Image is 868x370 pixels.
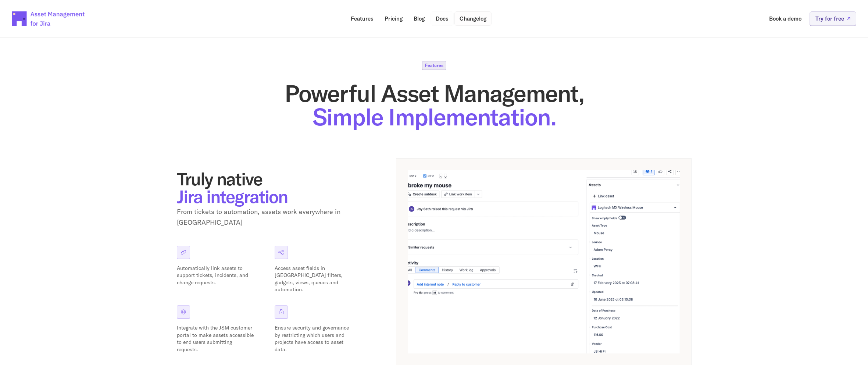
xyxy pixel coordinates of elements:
h1: Powerful Asset Management, [177,82,692,129]
span: Simple Implementation. [312,102,556,132]
p: Integrate with the JSM customer portal to make assets accessible to end users submitting requests. [177,324,254,353]
p: From tickets to automation, assets work everywhere in [GEOGRAPHIC_DATA] [177,207,361,228]
p: Features [425,63,443,68]
p: Changelog [460,16,486,21]
a: Docs [431,11,454,26]
p: Ensure security and governance by restricting which users and projects have access to asset data. [275,324,352,353]
p: Blog [414,16,425,21]
p: Pricing [385,16,403,21]
a: Book a demo [764,11,807,26]
p: Try for free [815,16,844,21]
p: Features [351,16,374,21]
a: Features [346,11,379,26]
p: Book a demo [769,16,801,21]
a: Pricing [379,11,408,26]
a: Try for free [810,11,856,26]
a: Changelog [454,11,492,26]
img: App [408,170,680,353]
p: Access asset fields in [GEOGRAPHIC_DATA] filters, gadgets, views, queues and automation. [275,265,352,293]
span: Jira integration [177,185,287,207]
h2: Truly native [177,170,361,205]
p: Docs [436,16,449,21]
a: Blog [408,11,430,26]
p: Automatically link assets to support tickets, incidents, and change requests. [177,265,254,287]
